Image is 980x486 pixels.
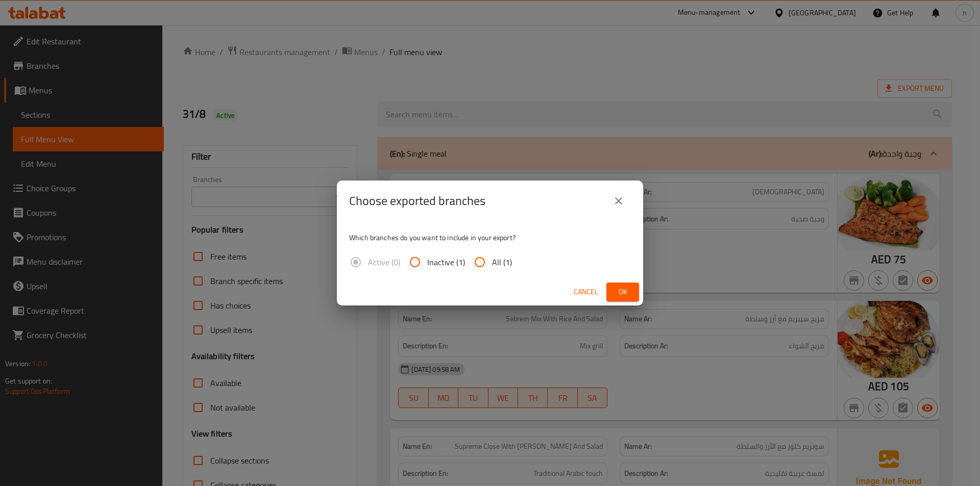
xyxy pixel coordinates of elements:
[606,283,639,301] button: Ok
[570,283,602,301] button: Cancel
[349,193,485,209] h2: Choose exported branches
[492,256,512,268] span: All (1)
[574,286,598,298] span: Cancel
[349,233,631,243] p: Which branches do you want to include in your export?
[427,256,465,268] span: Inactive (1)
[368,256,400,268] span: Active (0)
[606,189,631,213] button: close
[615,286,631,298] span: Ok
